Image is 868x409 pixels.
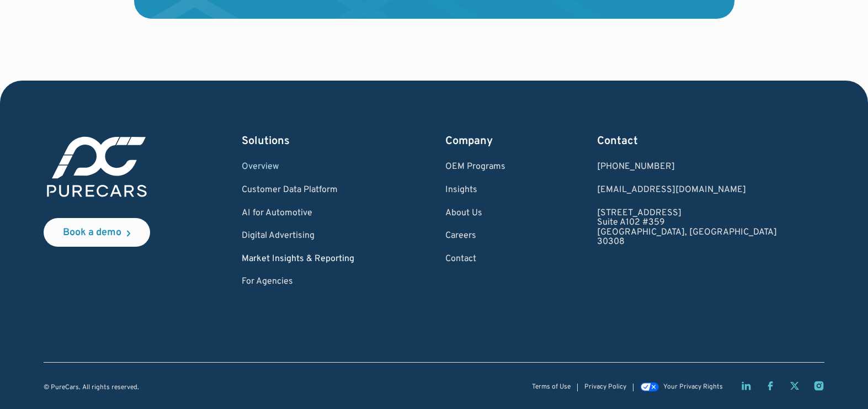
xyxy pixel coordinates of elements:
div: Contact [597,134,777,149]
a: Terms of Use [532,384,571,391]
a: Book a demo [44,218,150,247]
a: Twitter X page [789,380,800,391]
div: © PureCars. All rights reserved. [44,384,139,391]
a: Contact [445,254,505,264]
a: LinkedIn page [741,380,752,391]
a: Overview [242,162,354,172]
a: About Us [445,209,505,219]
div: Book a demo [63,228,121,238]
div: Company [445,134,505,149]
a: Market Insights & Reporting [242,254,354,264]
a: OEM Programs [445,162,505,172]
a: Careers [445,231,505,241]
a: Insights [445,185,505,195]
div: [PHONE_NUMBER] [597,162,777,172]
div: Solutions [242,134,354,149]
a: Privacy Policy [584,384,626,391]
a: Email us [597,185,777,195]
a: [STREET_ADDRESS]Suite A102 #359[GEOGRAPHIC_DATA], [GEOGRAPHIC_DATA]30308 [597,209,777,247]
a: Instagram page [813,380,824,391]
a: Facebook page [765,380,776,391]
a: Your Privacy Rights [640,384,723,391]
a: AI for Automotive [242,209,354,219]
img: purecars logo [44,134,150,200]
div: Your Privacy Rights [663,384,723,391]
a: For Agencies [242,277,354,287]
a: Customer Data Platform [242,185,354,195]
a: Digital Advertising [242,231,354,241]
